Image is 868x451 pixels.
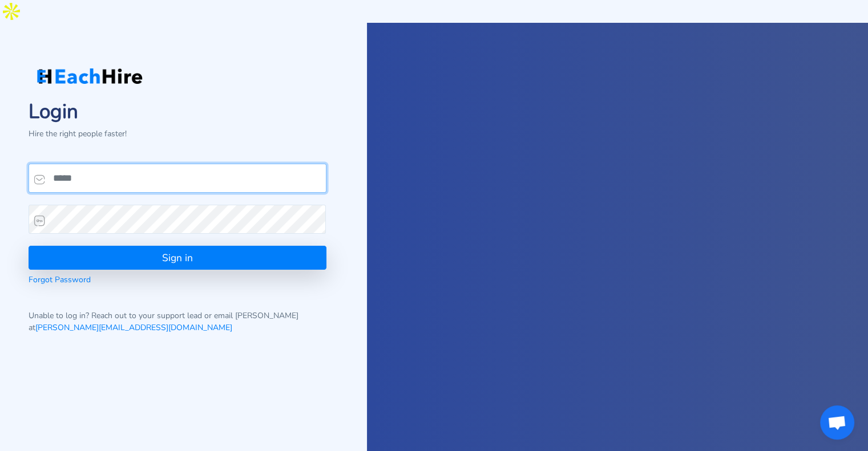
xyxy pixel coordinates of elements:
[29,274,91,285] a: Forgot Password
[29,100,326,124] h1: Login
[820,405,854,440] div: Open chat
[29,310,326,334] p: Unable to log in? Reach out to your support lead or email [PERSON_NAME] at
[29,246,326,270] button: Sign in
[29,68,148,84] img: Logo
[35,322,232,333] a: [PERSON_NAME][EMAIL_ADDRESS][DOMAIN_NAME]
[29,128,326,140] p: Hire the right people faster!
